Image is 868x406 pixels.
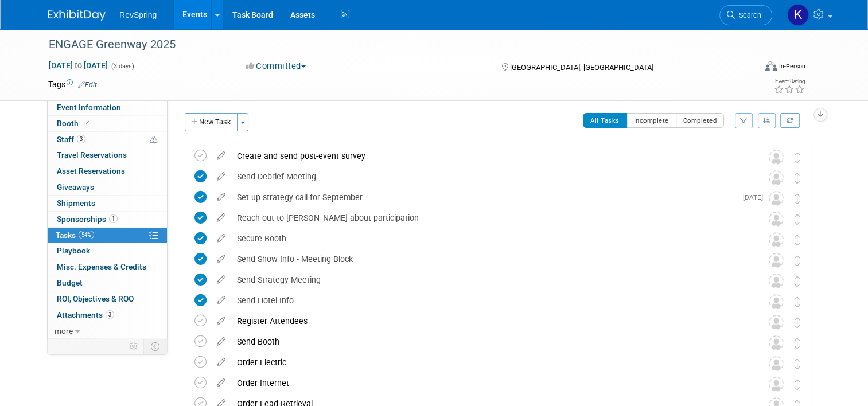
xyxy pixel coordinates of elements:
i: Move task [795,379,800,390]
i: Move task [795,214,800,225]
i: Move task [795,358,800,369]
a: Budget [48,275,167,291]
div: Send Hotel Info [231,291,746,310]
span: ROI, Objectives & ROO [57,294,134,303]
span: [DATE] [743,193,769,201]
a: edit [211,378,231,388]
button: Incomplete [626,113,676,128]
div: In-Person [779,62,805,71]
a: edit [211,357,231,368]
a: Event Information [48,100,167,115]
td: Personalize Event Tab Strip [124,339,144,354]
a: edit [211,254,231,264]
span: Shipments [57,198,95,208]
a: Booth [48,116,167,131]
span: Giveaways [57,182,94,192]
img: Unassigned [769,150,784,165]
span: more [55,326,73,335]
div: Send Show Info - Meeting Block [231,249,746,269]
a: edit [211,316,231,326]
a: Asset Reservations [48,163,167,179]
i: Move task [795,276,800,287]
span: Misc. Expenses & Credits [57,262,146,271]
button: Completed [676,113,725,128]
div: Order Electric [231,353,746,372]
span: Sponsorships [57,214,118,224]
span: Asset Reservations [57,166,125,175]
span: Tasks [56,231,94,240]
div: Event Rating [774,79,805,84]
span: Event Information [57,103,121,112]
a: Playbook [48,243,167,259]
span: 3 [106,310,114,319]
a: edit [211,337,231,347]
i: Move task [795,152,800,163]
div: Reach out to [PERSON_NAME] about participation [231,208,746,228]
a: Shipments [48,196,167,211]
img: Kelsey Culver [787,4,809,26]
div: Register Attendees [231,311,746,331]
span: RevSpring [119,10,157,19]
div: Secure Booth [231,229,746,248]
a: Staff3 [48,132,167,147]
div: Set up strategy call for September [231,188,736,207]
span: [DATE] [DATE] [48,60,108,71]
a: ROI, Objectives & ROO [48,291,167,307]
span: Travel Reservations [57,150,127,159]
i: Move task [795,296,800,307]
img: Format-Inperson.png [765,61,777,71]
img: Unassigned [769,315,784,330]
a: edit [211,151,231,161]
img: Unassigned [769,191,784,206]
a: edit [211,213,231,223]
img: Unassigned [769,212,784,227]
span: Budget [57,278,83,287]
a: Edit [78,81,97,89]
div: Event Format [694,60,805,77]
span: 54% [79,231,94,239]
i: Move task [795,173,800,184]
img: Unassigned [769,170,784,185]
div: ENGAGE Greenway 2025 [45,34,741,55]
div: Send Debrief Meeting [231,167,746,186]
a: Attachments3 [48,307,167,323]
span: 3 [77,135,85,143]
div: Send Booth [231,332,746,352]
a: edit [211,275,231,285]
img: Unassigned [769,356,784,371]
i: Move task [795,235,800,245]
a: Refresh [780,113,800,128]
img: Unassigned [769,335,784,350]
i: Move task [795,193,800,204]
span: Attachments [57,310,114,319]
span: Booth [57,119,92,128]
div: Create and send post-event survey [231,146,746,166]
td: Tags [48,79,97,90]
button: All Tasks [583,113,627,128]
button: Committed [242,60,310,72]
i: Move task [795,317,800,328]
a: edit [211,295,231,306]
a: Giveaways [48,179,167,195]
a: edit [211,192,231,202]
a: more [48,323,167,339]
div: Order Internet [231,373,746,393]
a: Search [719,5,772,25]
td: Toggle Event Tabs [144,339,168,354]
span: Staff [57,135,85,144]
a: Sponsorships1 [48,212,167,227]
div: Send Strategy Meeting [231,270,746,290]
a: Misc. Expenses & Credits [48,259,167,275]
a: Tasks54% [48,228,167,243]
span: Potential Scheduling Conflict -- at least one attendee is tagged in another overlapping event. [150,135,158,145]
span: [GEOGRAPHIC_DATA], [GEOGRAPHIC_DATA] [510,63,653,72]
span: Search [735,11,761,19]
i: Booth reservation complete [84,120,89,126]
img: Unassigned [769,294,784,309]
i: Move task [795,255,800,266]
span: Playbook [57,246,90,255]
img: Unassigned [769,232,784,247]
i: Move task [795,338,800,349]
img: ExhibitDay [48,10,106,21]
img: Unassigned [769,253,784,268]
